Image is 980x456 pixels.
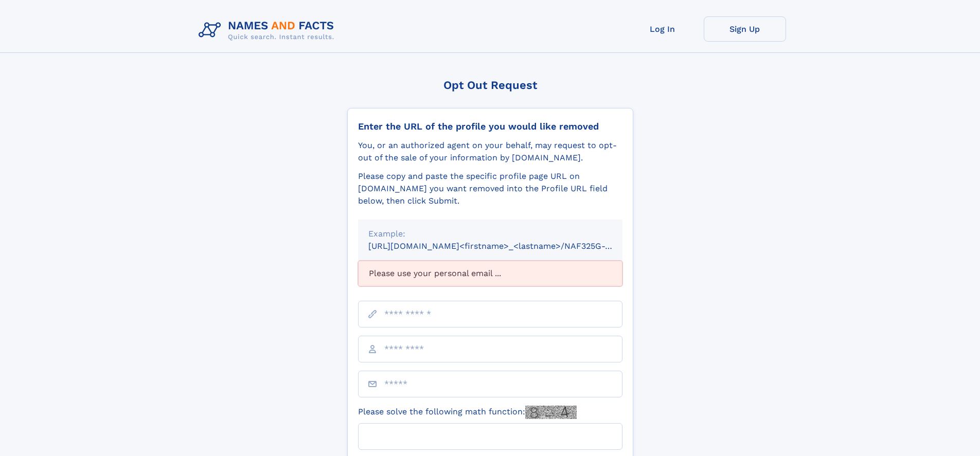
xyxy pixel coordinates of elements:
small: [URL][DOMAIN_NAME]<firstname>_<lastname>/NAF325G-xxxxxxxx [368,241,642,251]
div: Please copy and paste the specific profile page URL on [DOMAIN_NAME] you want removed into the Pr... [358,170,622,207]
div: You, or an authorized agent on your behalf, may request to opt-out of the sale of your informatio... [358,139,622,164]
div: Enter the URL of the profile you would like removed [358,121,622,132]
label: Please solve the following math function: [358,406,577,419]
a: Sign Up [704,16,786,42]
div: Please use your personal email ... [358,261,622,286]
div: Opt Out Request [347,79,633,92]
img: Logo Names and Facts [194,16,343,44]
a: Log In [621,16,704,42]
div: Example: [368,228,612,240]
